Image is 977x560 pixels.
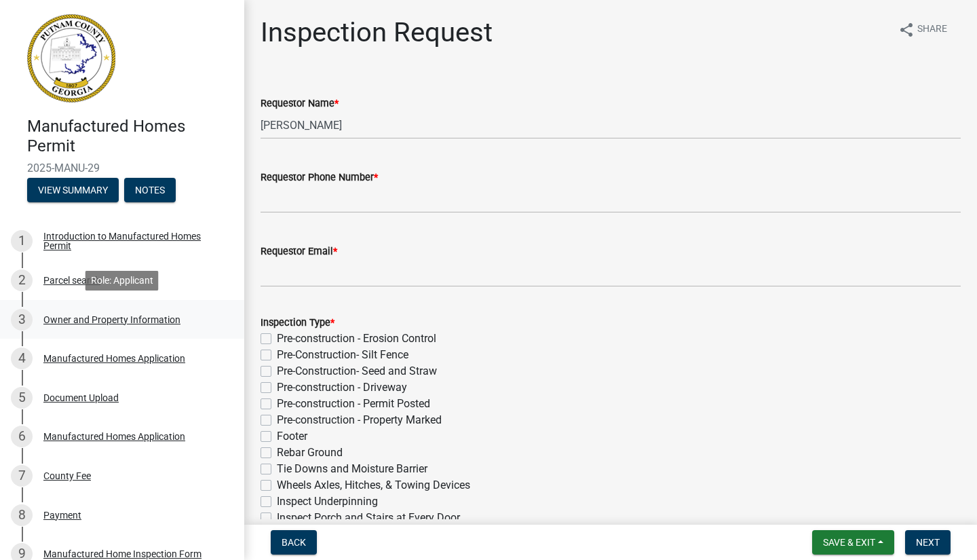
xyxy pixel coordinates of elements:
span: Share [917,22,947,38]
div: 1 [11,230,33,252]
span: Back [282,537,306,548]
label: Inspection Type [261,318,334,328]
label: Pre-construction - Driveway [277,379,407,396]
label: Inspect Porch and Stairs at Every Door [277,510,460,526]
span: Save & Exit [823,537,875,548]
button: shareShare [887,16,958,43]
label: Pre-construction - Erosion Control [277,331,436,347]
h4: Manufactured Homes Permit [27,117,233,156]
div: Role: Applicant [85,271,159,291]
label: Rebar Ground [277,445,343,461]
h1: Inspection Request [261,16,493,49]
label: Pre-construction - Property Marked [277,412,442,428]
div: County Fee [43,471,91,481]
div: Manufactured Home Inspection Form [43,549,202,559]
div: 7 [11,465,33,487]
label: Inspect Underpinning [277,493,378,510]
wm-modal-confirm: Notes [124,185,176,196]
label: Pre-construction - Permit Posted [277,396,430,412]
span: Next [916,537,940,548]
label: Requestor Email [261,247,337,257]
div: Manufactured Homes Application [43,354,185,363]
button: Save & Exit [812,530,894,555]
label: Requestor Phone Number [261,173,378,183]
button: Back [271,530,317,555]
div: Payment [43,510,81,520]
label: Tie Downs and Moisture Barrier [277,461,427,477]
label: Pre-Construction- Silt Fence [277,347,408,363]
div: 3 [11,309,33,331]
button: Notes [124,178,176,202]
i: share [898,22,915,38]
div: 4 [11,348,33,369]
label: Requestor Name [261,99,339,109]
label: Footer [277,428,307,445]
label: Pre-Construction- Seed and Straw [277,363,437,379]
div: 2 [11,269,33,291]
span: 2025-MANU-29 [27,162,217,174]
div: Document Upload [43,393,119,403]
div: 8 [11,504,33,526]
button: Next [905,530,951,555]
div: 6 [11,426,33,447]
div: 5 [11,387,33,409]
label: Wheels Axles, Hitches, & Towing Devices [277,477,470,493]
div: Introduction to Manufactured Homes Permit [43,231,223,250]
div: Parcel search [43,276,100,285]
button: View Summary [27,178,119,202]
div: Owner and Property Information [43,315,180,324]
div: Manufactured Homes Application [43,432,185,441]
wm-modal-confirm: Summary [27,185,119,196]
img: Putnam County, Georgia [27,14,115,102]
